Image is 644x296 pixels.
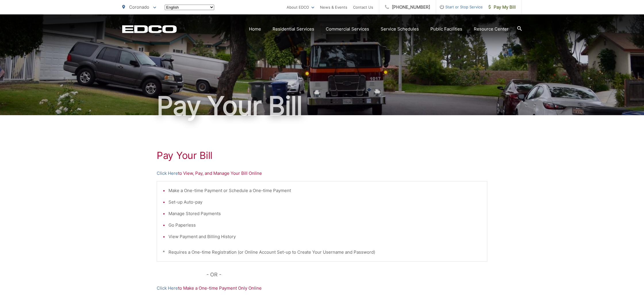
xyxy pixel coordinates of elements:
p: * Requires a One-time Registration (or Online Account Set-up to Create Your Username and Password) [163,249,481,256]
a: Click Here [157,285,178,292]
p: to Make a One-time Payment Only Online [157,285,487,292]
a: Service Schedules [381,26,419,33]
li: Go Paperless [168,222,481,229]
li: Manage Stored Payments [168,210,481,217]
a: Public Facilities [430,26,462,33]
select: Select a language [165,5,214,10]
a: EDCD logo. Return to the homepage. [122,25,177,33]
li: Set-up Auto-pay [168,199,481,206]
a: Home [249,26,261,33]
h1: Pay Your Bill [157,150,487,161]
li: Make a One-time Payment or Schedule a One-time Payment [168,187,481,194]
h1: Pay Your Bill [122,92,522,120]
a: About EDCO [287,4,314,11]
li: View Payment and Billing History [168,233,481,240]
p: - OR - [206,270,488,279]
a: Resource Center [474,26,509,33]
a: Commercial Services [326,26,369,33]
a: Click Here [157,170,178,177]
a: Contact Us [353,4,373,11]
span: Pay My Bill [488,4,516,11]
a: Residential Services [273,26,314,33]
p: to View, Pay, and Manage Your Bill Online [157,170,487,177]
span: Coronado [129,4,149,10]
a: News & Events [320,4,347,11]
